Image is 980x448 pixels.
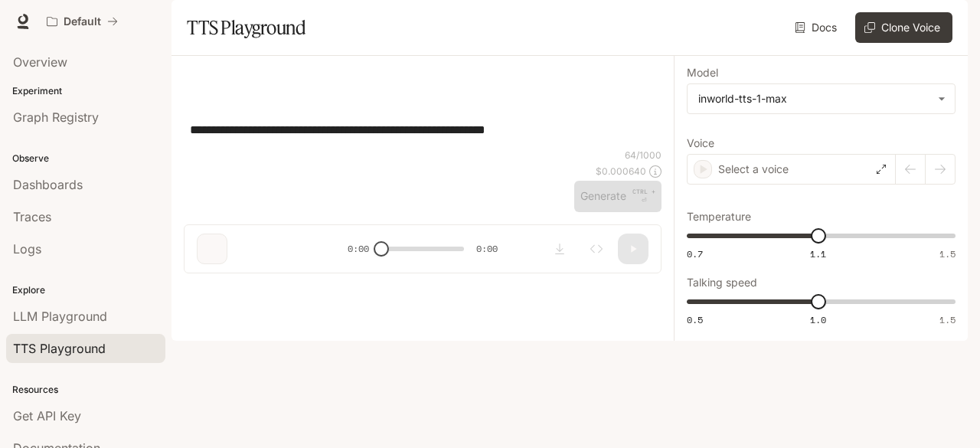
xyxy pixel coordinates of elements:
a: Docs [792,12,843,43]
p: Temperature [687,211,751,222]
p: Select a voice [718,162,789,177]
button: Clone Voice [855,12,952,43]
span: 0.7 [687,247,703,260]
button: All workspaces [40,6,125,37]
p: Talking speed [687,277,757,288]
span: 1.5 [939,247,955,260]
span: 0.5 [687,313,703,326]
p: Default [64,15,101,28]
span: 1.5 [939,313,955,326]
p: Voice [687,138,714,149]
span: 1.0 [810,313,826,326]
span: 1.1 [810,247,826,260]
p: $ 0.000640 [596,165,646,178]
p: Model [687,67,718,78]
h1: TTS Playground [187,12,305,43]
div: inworld-tts-1-max [688,84,955,113]
div: inworld-tts-1-max [698,91,930,106]
p: 64 / 1000 [625,149,661,162]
